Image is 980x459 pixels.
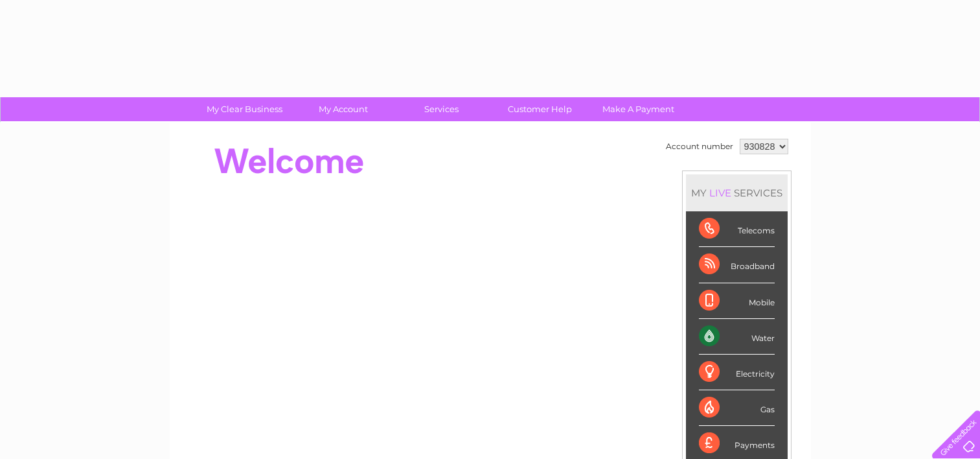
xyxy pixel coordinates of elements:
[699,211,775,247] div: Telecoms
[290,97,396,121] a: My Account
[191,97,298,121] a: My Clear Business
[699,247,775,283] div: Broadband
[699,283,775,319] div: Mobile
[699,319,775,355] div: Water
[707,187,734,199] div: LIVE
[663,135,736,158] td: Account number
[699,355,775,390] div: Electricity
[388,97,495,121] a: Services
[585,97,692,121] a: Make A Payment
[699,390,775,426] div: Gas
[486,97,593,121] a: Customer Help
[686,174,788,211] div: MY SERVICES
